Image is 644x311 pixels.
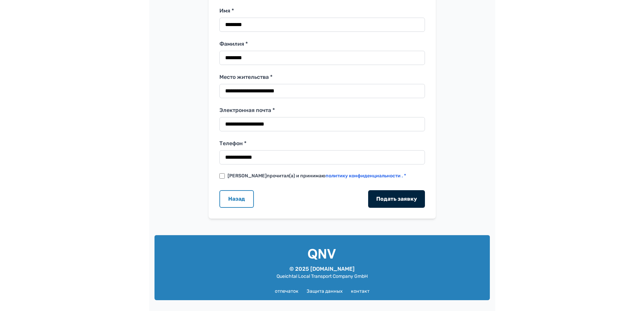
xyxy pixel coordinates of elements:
font: Защита данных [307,288,343,294]
img: Логотип QNV [308,249,336,260]
font: Электронная почта * [219,107,275,113]
a: Защита данных [307,288,343,295]
font: © 2025 [DOMAIN_NAME] [289,266,355,272]
font: Назад [228,196,245,202]
font: Имя * [219,7,234,14]
font: Queichtal Local Transport Company GmbH [277,273,368,279]
a: политику конфиденциальности . * [326,173,406,179]
font: отпечаток [275,288,299,294]
font: Подать заявку [376,196,417,202]
font: Место жительства * [219,74,272,80]
font: Телефон * [219,140,246,147]
button: Подать заявку [368,190,425,208]
font: прочитал(а) и принимаю [267,173,326,179]
font: Фамилия * [219,41,248,47]
a: отпечаток [275,288,299,295]
font: [PERSON_NAME] [228,173,267,179]
font: контакт [351,288,369,294]
a: контакт [351,288,369,295]
button: Назад [219,190,254,208]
